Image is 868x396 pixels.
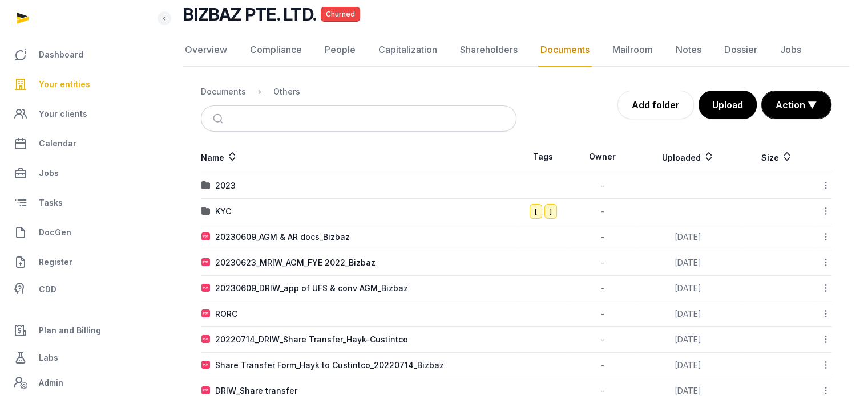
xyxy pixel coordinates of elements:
[675,386,701,395] span: [DATE]
[183,34,850,67] nav: Tabs
[570,141,635,173] th: Owner
[538,34,592,67] a: Documents
[39,376,63,390] span: Admin
[544,204,557,219] span: ]
[376,34,439,67] a: Capitalization
[570,173,635,199] td: -
[675,283,701,293] span: [DATE]
[39,283,56,296] span: CDD
[9,344,155,371] a: Labs
[570,327,635,353] td: -
[322,34,358,67] a: People
[201,86,246,97] div: Documents
[570,224,635,250] td: -
[530,204,542,219] span: [
[675,309,701,319] span: [DATE]
[215,257,376,268] div: 20230623_MRIW_AGM_FYE 2022_Bizbaz
[675,334,701,344] span: [DATE]
[675,258,701,267] span: [DATE]
[201,181,211,190] img: folder.svg
[183,34,229,67] a: Overview
[206,106,233,131] button: Submit
[201,386,211,395] img: pdf.svg
[201,361,211,370] img: pdf.svg
[248,34,304,67] a: Compliance
[675,232,701,242] span: [DATE]
[201,258,211,267] img: pdf.svg
[215,180,236,191] div: 2023
[570,250,635,276] td: -
[741,141,813,173] th: Size
[722,34,760,67] a: Dossier
[9,71,155,98] a: Your entities
[183,4,316,25] h2: BIZBAZ PTE. LTD.
[762,91,831,119] button: Action ▼
[675,360,701,370] span: [DATE]
[39,48,83,62] span: Dashboard
[273,86,300,97] div: Others
[516,141,570,173] th: Tags
[778,34,804,67] a: Jobs
[570,301,635,327] td: -
[9,130,155,157] a: Calendar
[699,91,757,119] button: Upload
[9,219,155,246] a: DocGen
[9,160,155,187] a: Jobs
[9,41,155,68] a: Dashboard
[201,284,211,293] img: pdf.svg
[39,255,72,269] span: Register
[201,141,516,173] th: Name
[9,100,155,128] a: Your clients
[215,308,237,320] div: RORC
[201,309,211,319] img: pdf.svg
[39,77,90,91] span: Your entities
[9,189,155,217] a: Tasks
[610,34,655,67] a: Mailroom
[215,334,408,345] div: 20220714_DRIW_Share Transfer_Hayk-Custintco
[39,324,101,337] span: Plan and Billing
[321,7,360,22] span: Churned
[570,353,635,378] td: -
[39,137,76,150] span: Calendar
[617,91,694,119] a: Add folder
[673,34,704,67] a: Notes
[39,107,87,121] span: Your clients
[570,199,635,224] td: -
[215,283,408,294] div: 20230609_DRIW_app of UFS & conv AGM_Bizbaz
[201,232,211,242] img: pdf.svg
[570,276,635,301] td: -
[458,34,520,67] a: Shareholders
[215,231,350,243] div: 20230609_AGM & AR docs_Bizbaz
[215,360,444,371] div: Share Transfer Form_Hayk to Custintco_20220714_Bizbaz
[39,166,59,180] span: Jobs
[201,335,211,344] img: pdf.svg
[635,141,741,173] th: Uploaded
[201,78,516,105] nav: Breadcrumb
[215,206,231,217] div: KYC
[39,351,58,365] span: Labs
[39,196,63,210] span: Tasks
[201,207,211,216] img: folder.svg
[9,317,155,344] a: Plan and Billing
[39,226,71,239] span: DocGen
[9,371,155,394] a: Admin
[9,248,155,276] a: Register
[9,278,155,301] a: CDD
